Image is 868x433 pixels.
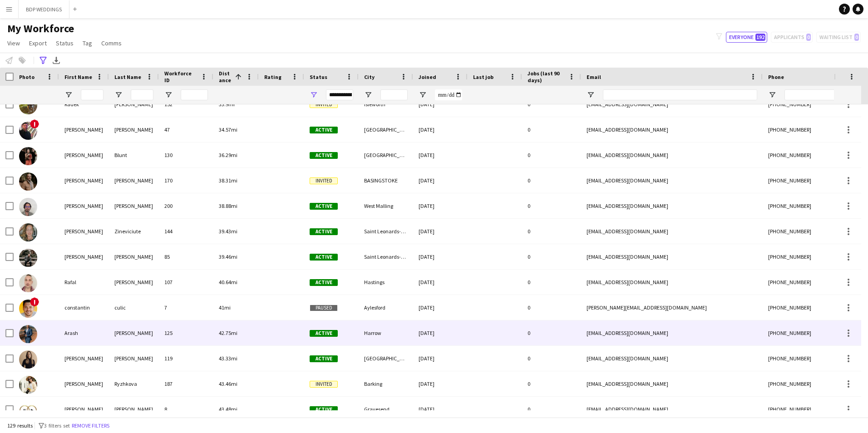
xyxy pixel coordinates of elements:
span: 41mi [219,304,231,311]
div: 0 [522,244,581,269]
span: Export [29,39,47,47]
div: [DATE] [413,371,468,396]
span: My Workforce [7,22,74,35]
div: [GEOGRAPHIC_DATA] [359,143,413,167]
div: 0 [522,92,581,117]
input: Joined Filter Input [435,89,462,100]
div: [PERSON_NAME] [109,270,159,295]
div: 152 [159,92,213,117]
a: View [4,37,24,49]
img: Laura Meadows [19,350,37,369]
span: Email [587,74,601,80]
button: Open Filter Menu [364,91,372,99]
div: [GEOGRAPHIC_DATA] [359,346,413,371]
span: Phone [768,74,784,80]
div: 130 [159,143,213,167]
span: 43.46mi [219,380,237,387]
span: 38.88mi [219,202,237,209]
div: 7 [159,295,213,320]
span: Jobs (last 90 days) [528,70,565,84]
img: Samuel George [19,249,37,267]
div: [PERSON_NAME] [59,193,109,218]
img: Simona Zineviciute [19,223,37,241]
span: 40.64mi [219,279,237,285]
span: Active [310,355,338,362]
div: [EMAIL_ADDRESS][DOMAIN_NAME] [581,193,763,218]
div: [DATE] [413,270,468,295]
button: Everyone192 [726,32,767,43]
button: Open Filter Menu [114,91,123,99]
div: 0 [522,193,581,218]
a: Export [25,37,50,49]
div: [DATE] [413,92,468,117]
div: [DATE] [413,244,468,269]
div: Arash [59,320,109,345]
div: 144 [159,219,213,244]
img: Marcus Curry [19,198,37,216]
span: Active [310,228,338,235]
span: Status [56,39,74,47]
span: 43.33mi [219,355,237,362]
div: 0 [522,320,581,345]
div: [PERSON_NAME] [59,143,109,167]
img: Arash Soltani [19,325,37,343]
span: Paused [310,305,338,311]
img: Dean Rossiter [19,172,37,191]
span: View [7,39,20,47]
div: [EMAIL_ADDRESS][DOMAIN_NAME] [581,92,763,117]
span: 39.43mi [219,228,237,235]
div: BASINGSTOKE [359,168,413,193]
span: Active [310,330,338,337]
img: constantin culic [19,300,37,318]
input: City Filter Input [380,89,408,100]
div: [PERSON_NAME] [109,193,159,218]
div: Saint Leonards-on-sea [359,244,413,269]
div: [DATE] [413,295,468,320]
input: Last Name Filter Input [131,89,153,100]
div: [EMAIL_ADDRESS][DOMAIN_NAME] [581,397,763,422]
span: Invited [310,177,338,184]
button: BDP WEDDINGS [19,0,69,18]
div: [DATE] [413,168,468,193]
span: 33.9mi [219,101,235,108]
div: [PERSON_NAME] [59,371,109,396]
div: [PERSON_NAME] [109,92,159,117]
div: 0 [522,371,581,396]
span: 192 [755,34,765,41]
div: [PERSON_NAME] [59,117,109,142]
div: [EMAIL_ADDRESS][DOMAIN_NAME] [581,219,763,244]
div: 47 [159,117,213,142]
div: [PERSON_NAME] [59,168,109,193]
img: Radek Dranikowski [19,96,37,114]
div: 200 [159,193,213,218]
div: 8 [159,397,213,422]
span: Active [310,152,338,159]
span: Active [310,127,338,133]
div: [EMAIL_ADDRESS][DOMAIN_NAME] [581,168,763,193]
div: 119 [159,346,213,371]
div: 0 [522,346,581,371]
div: 0 [522,219,581,244]
img: Rafal Jankowski [19,274,37,292]
div: Saint Leonards-on-sea [359,219,413,244]
span: Joined [419,74,436,80]
button: Open Filter Menu [64,91,73,99]
span: Active [310,203,338,210]
div: [EMAIL_ADDRESS][DOMAIN_NAME] [581,320,763,345]
div: Harrow [359,320,413,345]
div: [PERSON_NAME] [59,397,109,422]
div: Gravesend [359,397,413,422]
button: Open Filter Menu [768,91,776,99]
div: 0 [522,143,581,167]
div: [PERSON_NAME] [109,168,159,193]
div: 125 [159,320,213,345]
span: Status [310,74,327,80]
div: 0 [522,295,581,320]
div: [EMAIL_ADDRESS][DOMAIN_NAME] [581,117,763,142]
span: Active [310,279,338,286]
div: 85 [159,244,213,269]
div: Hastings [359,270,413,295]
input: First Name Filter Input [81,89,104,100]
a: Comms [98,37,125,49]
div: constantin [59,295,109,320]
